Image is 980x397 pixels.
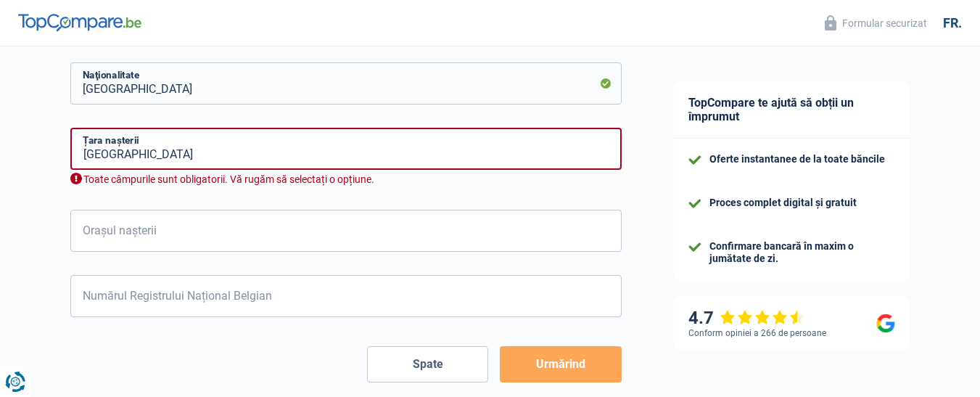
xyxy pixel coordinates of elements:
[709,240,854,264] font: Confirmare bancară în maxim o jumătate de zi.
[70,62,622,105] input: Belgia
[842,17,927,29] font: Formular securizat
[70,275,622,317] input: 12.12.12-123.12
[500,346,621,382] button: Urmărind
[688,96,854,123] font: TopCompare te ajută să obții un împrumut
[18,14,141,31] img: Logo TopCompare
[413,357,443,371] font: Spate
[83,173,374,185] font: Toate câmpurile sunt obligatorii. Vă rugăm să selectați o opțiune.
[688,328,826,338] font: Conform opiniei a 266 de persoane
[816,11,936,35] button: Formular securizat
[536,357,585,371] font: Urmărind
[688,308,714,328] font: 4.7
[70,128,622,170] input: Belgia
[943,15,962,30] font: fr.
[709,153,885,165] font: Oferte instantanee de la toate băncile
[709,197,857,208] font: Proces complet digital și gratuit
[367,346,488,382] button: Spate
